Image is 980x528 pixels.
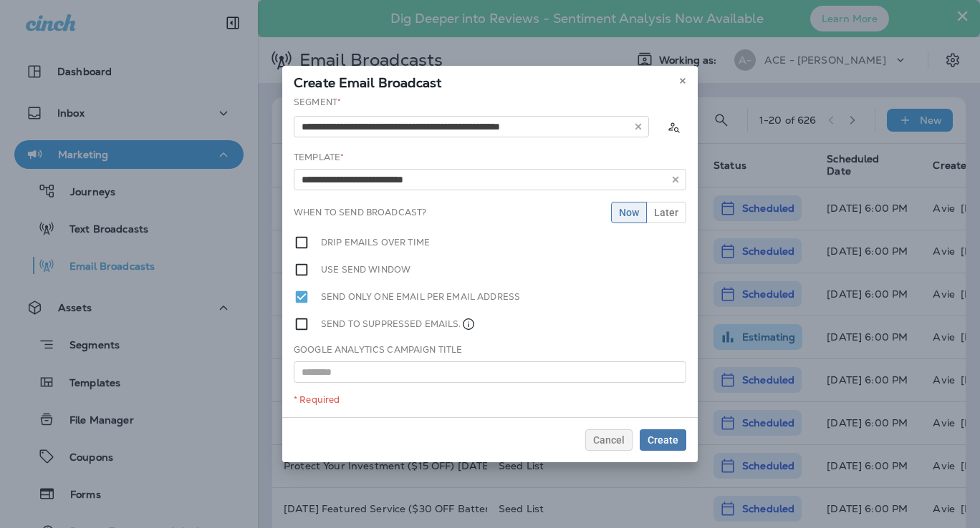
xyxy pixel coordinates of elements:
[321,316,476,332] label: Send to suppressed emails.
[648,435,678,445] span: Create
[294,152,344,163] label: Template
[321,262,410,278] label: Use send window
[321,289,520,305] label: Send only one email per email address
[294,207,426,218] label: When to send broadcast?
[294,97,341,108] label: Segment
[654,207,678,217] span: Later
[294,344,462,356] label: Google Analytics Campaign Title
[619,207,639,217] span: Now
[294,394,686,406] div: * Required
[321,235,430,250] label: Drip emails over time
[282,66,698,96] div: Create Email Broadcast
[646,202,686,223] button: Later
[660,114,686,140] button: Calculate the estimated number of emails to be sent based on selected segment. (This could take a...
[585,429,633,451] button: Cancel
[593,435,625,445] span: Cancel
[640,429,686,451] button: Create
[611,202,647,223] button: Now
